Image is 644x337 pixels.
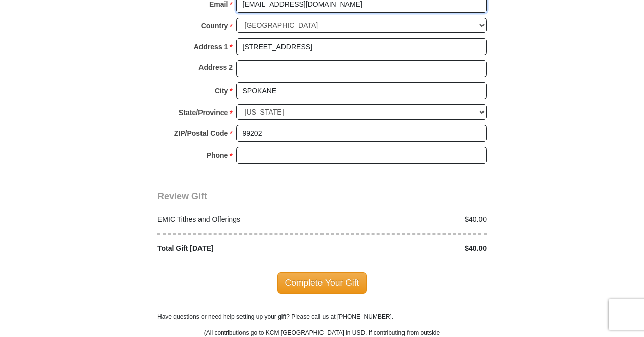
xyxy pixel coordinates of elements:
[157,312,487,321] p: Have questions or need help setting up your gift? Please call us at [PHONE_NUMBER].
[174,126,228,140] strong: ZIP/Postal Code
[194,40,228,54] strong: Address 1
[198,60,233,74] strong: Address 2
[152,243,323,254] div: Total Gift [DATE]
[277,272,367,293] span: Complete Your Gift
[157,191,207,201] span: Review Gift
[322,243,492,254] div: $40.00
[215,84,228,98] strong: City
[201,19,228,33] strong: Country
[322,214,492,225] div: $40.00
[207,148,228,162] strong: Phone
[179,105,228,120] strong: State/Province
[152,214,323,225] div: EMIC Tithes and Offerings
